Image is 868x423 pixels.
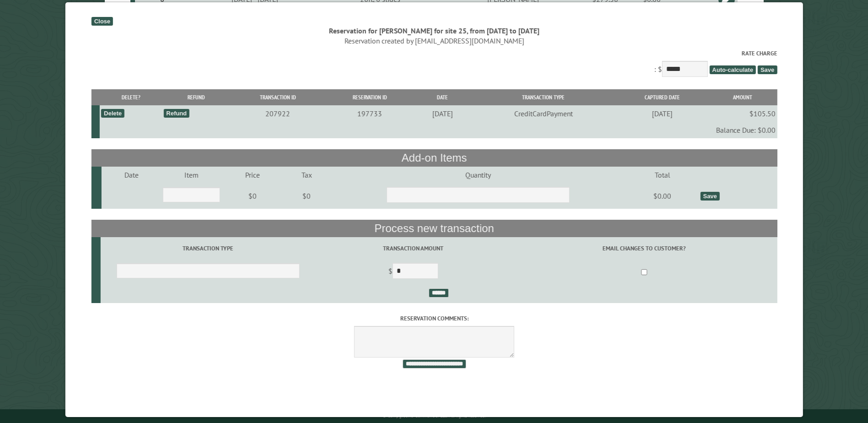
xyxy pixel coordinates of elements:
div: Save [700,192,719,201]
th: Add-on Items [91,149,777,167]
td: 197733 [324,105,414,122]
small: © Campground Commander LLC. All rights reserved. [383,413,486,419]
th: Transaction Type [470,89,616,105]
td: [DATE] [414,105,470,122]
span: Auto-calculate [709,65,756,74]
th: Reservation ID [324,89,414,105]
td: $0.00 [626,183,699,209]
th: Refund [162,89,231,105]
td: Total [626,167,699,183]
td: 207922 [231,105,325,122]
div: Delete [101,109,124,118]
label: Transaction Type [102,244,314,253]
td: $ [315,259,511,285]
label: Reservation comments: [91,314,777,323]
div: Reservation for [PERSON_NAME] for site 25, from [DATE] to [DATE] [91,26,777,36]
div: Refund [163,109,189,118]
td: $0 [283,183,330,209]
div: : $ [91,49,777,79]
div: Reservation created by [EMAIL_ADDRESS][DOMAIN_NAME] [91,36,777,46]
th: Amount [708,89,777,105]
span: Save [757,65,776,74]
th: Date [414,89,470,105]
td: Tax [283,167,330,183]
td: $105.50 [708,105,777,122]
td: $0 [221,183,283,209]
th: Process new transaction [91,220,777,237]
td: CreditCardPayment [470,105,616,122]
td: Price [221,167,283,183]
td: Balance Due: $0.00 [99,122,776,138]
td: Item [162,167,221,183]
th: Captured Date [616,89,708,105]
th: Transaction ID [231,89,325,105]
td: Quantity [330,167,626,183]
label: Transaction Amount [317,244,509,253]
label: Email changes to customer? [512,244,776,253]
label: Rate Charge [91,49,777,58]
td: [DATE] [616,105,708,122]
div: Close [91,17,113,26]
td: Date [102,167,162,183]
th: Delete? [99,89,162,105]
